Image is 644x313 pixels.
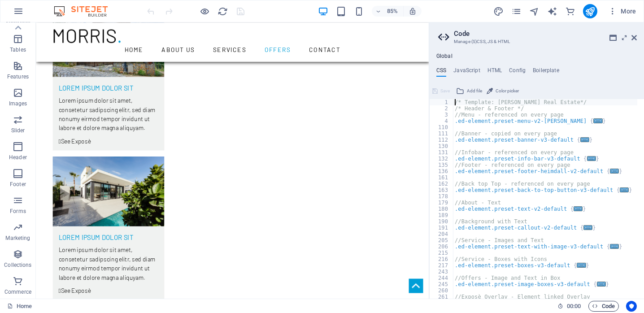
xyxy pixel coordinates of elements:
[583,225,592,230] span: ...
[7,73,29,80] p: Features
[454,30,637,38] h2: Code
[10,181,26,188] p: Footer
[430,250,454,256] div: 215
[430,137,454,143] div: 112
[430,243,454,250] div: 206
[493,6,504,17] i: Design (Ctrl+Alt+Y)
[455,86,483,96] button: Add file
[588,301,619,312] button: Code
[430,112,454,118] div: 3
[493,6,504,17] button: design
[385,6,400,17] h6: 85%
[587,156,596,161] span: ...
[430,231,454,237] div: 204
[557,301,581,312] h6: Session time
[409,7,417,15] i: On resize automatically adjust zoom level to fit chosen device.
[430,124,454,130] div: 110
[529,6,540,17] button: navigator
[10,208,26,215] p: Forms
[52,6,119,17] img: Editor Logo
[496,86,519,96] span: Color picker
[7,301,32,312] a: Click to cancel selection. Double-click to open Pages
[9,100,27,107] p: Images
[580,137,589,142] span: ...
[547,6,557,17] i: AI Writer
[547,6,558,17] button: text_generator
[608,7,636,16] span: More
[453,67,480,77] h4: JavaScript
[436,67,446,77] h4: CSS
[27,135,65,143] a: See Exposè
[620,187,629,192] span: ...
[583,4,597,18] button: publish
[430,193,454,200] div: 178
[511,6,522,17] button: pages
[430,212,454,218] div: 189
[529,6,540,17] i: Navigator
[430,256,454,262] div: 216
[430,287,454,294] div: 260
[27,135,30,143] i: 
[11,127,25,134] p: Slider
[430,174,454,181] div: 161
[430,149,454,156] div: 131
[430,168,454,174] div: 136
[430,99,454,105] div: 1
[430,105,454,112] div: 2
[597,282,606,287] span: ...
[218,6,228,17] i: Reload page
[605,4,640,18] button: More
[430,206,454,212] div: 180
[430,156,454,162] div: 132
[430,118,454,124] div: 4
[509,67,526,77] h4: Config
[533,67,559,77] h4: Boilerplate
[594,118,603,123] span: ...
[430,275,454,281] div: 244
[573,303,574,309] span: :
[4,288,31,296] p: Commerce
[626,301,637,312] button: Usercentrics
[430,269,454,275] div: 243
[565,6,576,17] button: commerce
[436,53,453,60] h4: Global
[10,46,26,53] p: Tables
[567,301,581,312] span: 00 00
[430,281,454,287] div: 245
[430,200,454,206] div: 179
[372,6,404,17] button: 85%
[218,6,228,17] button: reload
[430,162,454,168] div: 135
[610,244,619,249] span: ...
[430,143,454,149] div: 130
[485,86,520,96] button: Color picker
[454,38,619,46] h3: Manage (S)CSS, JS & HTML
[430,181,454,187] div: 162
[430,237,454,243] div: 205
[430,294,454,300] div: 261
[577,263,586,268] span: ...
[487,67,502,77] h4: HTML
[592,301,615,312] span: Code
[430,130,454,137] div: 111
[565,6,575,17] i: Commerce
[467,86,482,96] span: Add file
[4,261,31,269] p: Collections
[511,6,522,17] i: Pages (Ctrl+Alt+S)
[430,218,454,225] div: 190
[430,262,454,269] div: 217
[610,169,619,174] span: ...
[430,187,454,193] div: 163
[5,235,30,242] p: Marketing
[9,154,27,161] p: Header
[574,206,583,211] span: ...
[430,225,454,231] div: 191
